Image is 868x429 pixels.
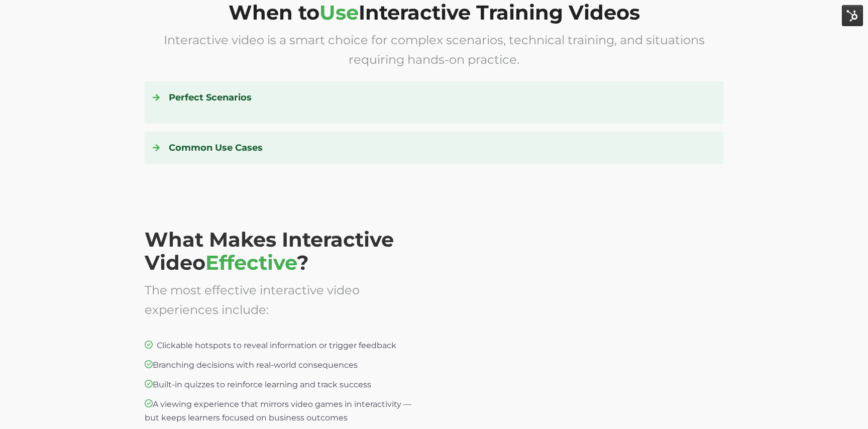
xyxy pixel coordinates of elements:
h4: Common Use Cases [153,140,715,156]
span: Clickable hotspots to reveal information or trigger feedback [157,341,396,350]
span: A viewing experience that mirrors video games in interactivity — but keeps learners focused on bu... [145,399,411,422]
span: The most effective interactive video experiences include: [145,283,360,317]
iframe: William & Lauren [442,228,723,386]
span: Effective [205,250,297,275]
img: HubSpot Tools Menu Toggle [842,5,863,26]
span: Built-in quizzes to reinforce learning and track success [145,380,371,389]
span: What Makes Interactive Video ? [145,227,394,275]
span: Interactive video is a smart choice for complex scenarios, technical training, and situations req... [164,33,705,67]
h4: Perfect Scenarios [153,89,715,105]
span: Branching decisions with real-world consequences [145,360,358,370]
